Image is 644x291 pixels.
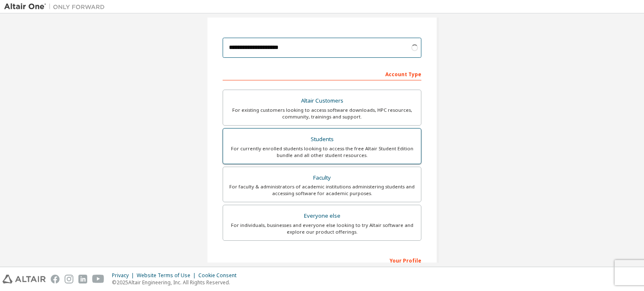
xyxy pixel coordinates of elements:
div: Altair Customers [228,95,416,107]
p: © 2025 Altair Engineering, Inc. All Rights Reserved. [112,279,241,286]
img: linkedin.svg [78,275,87,283]
div: Faculty [228,172,416,184]
div: Privacy [112,272,137,279]
div: For individuals, businesses and everyone else looking to try Altair software and explore our prod... [228,222,416,235]
img: instagram.svg [65,275,73,283]
div: For existing customers looking to access software downloads, HPC resources, community, trainings ... [228,107,416,120]
img: facebook.svg [51,275,60,283]
div: For currently enrolled students looking to access the free Altair Student Edition bundle and all ... [228,145,416,159]
div: Students [228,134,416,145]
div: For faculty & administrators of academic institutions administering students and accessing softwa... [228,183,416,197]
div: Website Terms of Use [137,272,198,279]
img: youtube.svg [92,275,104,283]
div: Cookie Consent [198,272,241,279]
div: Everyone else [228,210,416,222]
div: Account Type [223,67,421,80]
img: Altair One [4,3,109,11]
img: altair_logo.svg [3,275,46,283]
div: Your Profile [223,253,421,267]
